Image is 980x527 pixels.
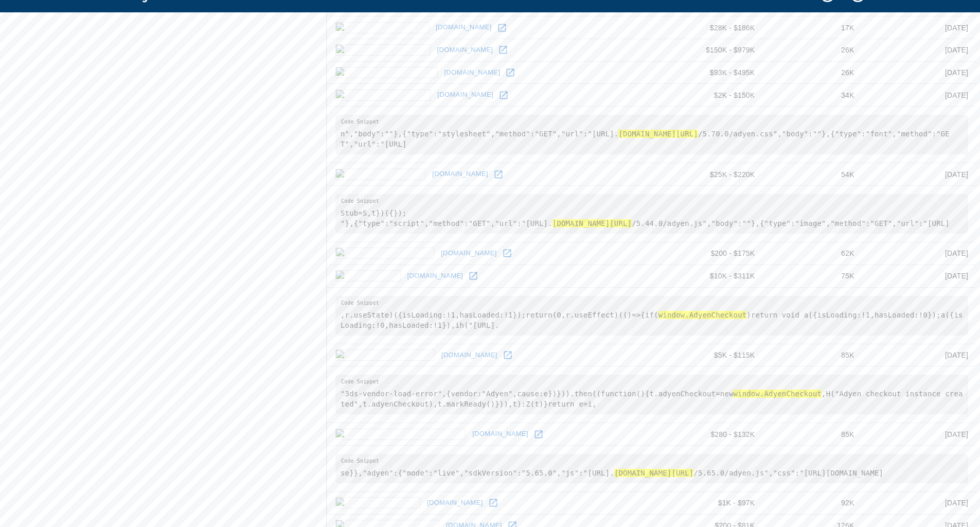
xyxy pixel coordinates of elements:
[405,268,466,284] a: [DOMAIN_NAME]
[614,469,693,477] hl: [DOMAIN_NAME][URL]
[335,454,968,483] pre: se}},"adyen":{"mode":"live","sdkVersion":"5.65.0","js":"[URL]. /5.65.0/adyen.js","css":"[URL][DOM...
[500,347,515,363] a: Open baldmove.com in new window
[763,61,862,84] td: 26K
[657,242,763,265] td: $200 - $175K
[763,163,862,186] td: 54K
[553,219,632,227] hl: [DOMAIN_NAME][URL]
[763,492,862,515] td: 92K
[335,497,420,508] img: questico.de icon
[733,390,822,398] hl: window.AdyenCheckout
[442,65,503,81] a: [DOMAIN_NAME]
[862,423,976,446] td: [DATE]
[862,84,976,107] td: [DATE]
[435,87,496,103] a: [DOMAIN_NAME]
[335,22,429,33] img: scouts.org.uk icon
[862,344,976,366] td: [DATE]
[862,39,976,61] td: [DATE]
[763,423,862,446] td: 85K
[657,39,763,61] td: $150K - $979K
[335,429,466,440] img: elisabettafranchi.com icon
[763,84,862,107] td: 34K
[335,169,425,180] img: titlenine.com icon
[495,42,511,58] a: Open mathway.com in new window
[335,67,438,78] img: montblanc.com icon
[531,427,546,442] a: Open elisabettafranchi.com in new window
[657,265,763,287] td: $10K - $311K
[763,39,862,61] td: 26K
[618,130,698,138] hl: [DOMAIN_NAME][URL]
[335,296,968,336] pre: ,r.useState)({isLoading:!1,hasLoaded:!1});return(0,r.useEffect)(()=>{if( )return void a({isLoadin...
[494,20,510,36] a: Open scouts.org.uk in new window
[657,84,763,107] td: $2K - $150K
[500,245,515,261] a: Open easyhotel.com in new window
[657,344,763,366] td: $5K - $115K
[433,20,494,36] a: [DOMAIN_NAME]
[862,16,976,39] td: [DATE]
[862,492,976,515] td: [DATE]
[862,61,976,84] td: [DATE]
[763,242,862,265] td: 62K
[335,44,431,56] img: mathway.com icon
[335,349,435,361] img: baldmove.com icon
[438,245,500,261] a: [DOMAIN_NAME]
[335,90,431,101] img: iclasspro.com icon
[430,166,491,182] a: [DOMAIN_NAME]
[496,87,511,103] a: Open iclasspro.com in new window
[929,454,968,493] iframe: Drift Widget Chat Controller
[335,375,968,414] pre: "3ds-vendor-load-error",{vendor:"Adyen",cause:e})})).then((function(){t.adyenCheckout=new ,H("Ady...
[335,115,968,154] pre: n","body":""},{"type":"stylesheet","method":"GET","url":"[URL]. /5.70.0/adyen.css","body":""},{"t...
[470,426,531,442] a: [DOMAIN_NAME]
[657,61,763,84] td: $93K - $495K
[491,167,506,182] a: Open titlenine.com in new window
[763,16,862,39] td: 17K
[862,265,976,287] td: [DATE]
[862,163,976,186] td: [DATE]
[335,194,968,234] pre: Stub=S,t})({}); "},{"type":"script","method":"GET","url":"[URL]. /5.44.0/adyen.js","body":""},{"t...
[503,65,518,80] a: Open montblanc.com in new window
[335,248,434,259] img: easyhotel.com icon
[763,344,862,366] td: 85K
[657,492,763,515] td: $1K - $97K
[486,495,501,511] a: Open questico.de in new window
[424,495,486,511] a: [DOMAIN_NAME]
[435,42,496,58] a: [DOMAIN_NAME]
[657,163,763,186] td: $25K - $220K
[657,16,763,39] td: $28K - $186K
[335,270,401,282] img: sats.no icon
[466,268,481,284] a: Open sats.no in new window
[657,423,763,446] td: $280 - $132K
[763,265,862,287] td: 75K
[439,347,500,363] a: [DOMAIN_NAME]
[862,242,976,265] td: [DATE]
[658,311,747,319] hl: window.AdyenCheckout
